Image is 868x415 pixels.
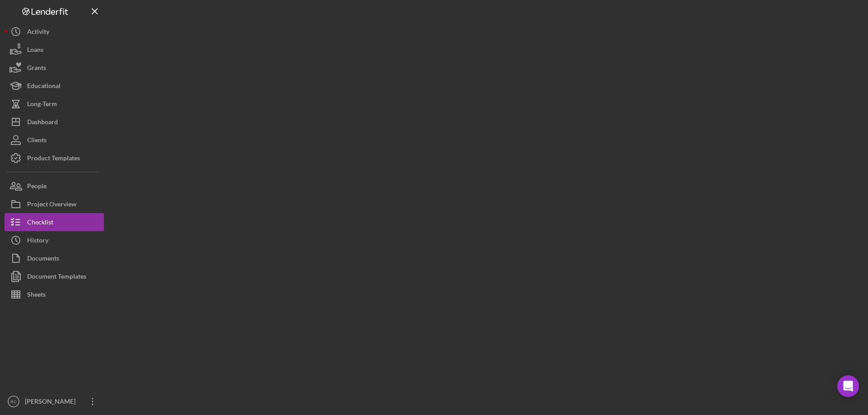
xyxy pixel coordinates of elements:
div: Documents [27,249,59,270]
button: Activity [5,23,104,41]
button: Checklist [5,213,104,231]
button: RC[PERSON_NAME] [5,392,104,410]
div: Project Overview [27,195,76,215]
div: Educational [27,77,61,97]
div: Checklist [27,213,53,233]
text: RC [10,399,17,404]
div: Open Intercom Messenger [837,375,859,397]
button: Grants [5,59,104,77]
button: Loans [5,41,104,59]
button: History [5,231,104,249]
button: Dashboard [5,113,104,131]
button: Product Templates [5,149,104,167]
button: Documents [5,249,104,267]
div: Grants [27,59,46,79]
div: [PERSON_NAME] [23,392,81,413]
button: Sheets [5,285,104,303]
button: People [5,177,104,195]
div: People [27,177,47,197]
button: Document Templates [5,267,104,285]
button: Educational [5,77,104,95]
div: History [27,231,48,252]
button: Clients [5,131,104,149]
button: Project Overview [5,195,104,213]
div: Clients [27,131,47,151]
div: Activity [27,23,49,43]
div: Dashboard [27,113,58,133]
button: Long-Term [5,95,104,113]
div: Long-Term [27,95,57,115]
div: Sheets [27,285,46,306]
div: Product Templates [27,149,80,169]
div: Document Templates [27,267,86,288]
div: Loans [27,41,43,61]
